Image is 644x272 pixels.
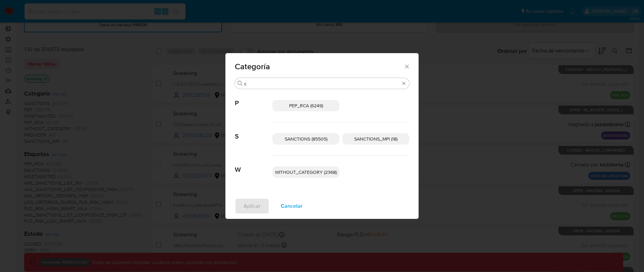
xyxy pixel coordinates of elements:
button: Cancelar [272,198,311,214]
div: PEP_RCA (6249) [272,100,339,111]
span: Cancelar [281,199,303,213]
div: WITHOUT_CATEGORY (2368) [272,166,339,178]
span: SANCTIONS (85505) [285,135,327,142]
div: SANCTIONS (85505) [272,133,339,145]
span: SANCTIONS_MPI (18) [354,135,397,142]
span: WITHOUT_CATEGORY (2368) [275,169,337,176]
button: Buscar [237,81,243,86]
span: S [235,122,272,141]
span: PEP_RCA (6249) [289,102,323,109]
button: Borrar [401,81,407,86]
button: Cerrar [404,63,410,69]
span: P [235,89,272,107]
input: Buscar filtro [244,81,400,87]
div: SANCTIONS_MPI (18) [342,133,409,145]
span: Categoría [235,63,404,71]
span: W [235,156,272,174]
